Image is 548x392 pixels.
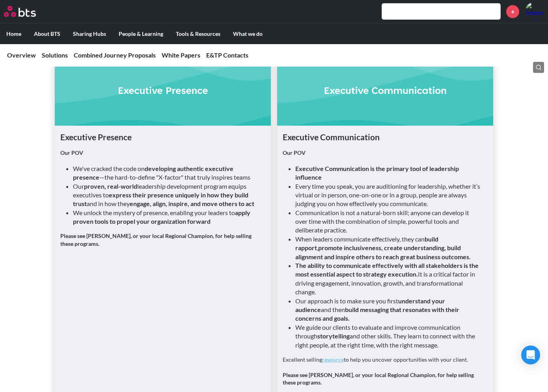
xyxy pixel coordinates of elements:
[73,182,259,208] li: Our leadership development program equips executives to and in how they
[295,182,481,208] li: Every time you speak, you are auditioning for leadership, whether it’s virtual or in person, one-...
[525,2,544,21] a: Profile
[7,51,36,59] a: Overview
[317,332,350,340] strong: storytelling
[112,24,170,44] label: People & Learning
[295,297,445,313] strong: understand your audience
[42,51,68,59] a: Solutions
[60,149,83,156] strong: Our POV
[170,24,227,44] label: Tools & Resources
[227,24,269,44] label: What we do
[506,5,519,18] a: +
[295,306,459,322] strong: build messaging that resonates with their concerns and goals.
[60,131,265,143] h1: Executive Presence
[28,24,67,44] label: About BTS
[73,208,259,226] li: We unlock the mystery of presence, enabling your leaders to
[295,261,481,297] li: It is a critical factor in driving engagement, innovation, growth, and transformational change.
[295,323,481,349] li: We guide our clients to evaluate and improve communication through and other skills. They learn t...
[295,165,459,181] strong: Executive Communication is the primary tool of leadership influence
[283,372,474,386] strong: Please see [PERSON_NAME], or your local Regional Champion, for help selling these programs.
[295,244,471,260] strong: promote inclusiveness, create understanding, build alignment and inspire others to reach great bu...
[74,51,156,59] a: Combined Journey Proposals
[84,182,137,190] strong: proven, real-world
[73,165,233,181] strong: developing authentic executive presence
[283,131,488,143] h1: Executive Communication
[175,191,233,199] strong: uniquely in how they
[4,6,50,17] a: Go home
[322,356,344,363] a: resource
[109,191,174,199] strong: express their presence
[525,2,544,21] img: Johanna Lindquist
[295,208,481,235] li: Communication is not a natural-born skill; anyone can develop it over time with the combination o...
[4,6,36,17] img: BTS Logo
[130,200,254,207] strong: engage, align, inspire, and move others to act
[162,51,200,59] a: White Papers
[295,297,481,323] li: Our approach is to make sure you first and then
[67,24,112,44] label: Sharing Hubs
[521,346,540,364] div: Open Intercom Messenger
[60,232,252,247] strong: Please see [PERSON_NAME], or your local Regional Champion, for help selling these programs.
[283,356,488,364] p: Excellent selling to help you uncover opportunities with your client.
[73,164,259,182] li: We've cracked the code on —the hard-to-define "X-factor" that truly inspires teams
[283,149,306,156] strong: Our POV
[295,262,479,278] strong: The ability to communicate effectively with all stakeholders is the most essential aspect to stra...
[206,51,248,59] a: E&TP Contacts
[295,235,481,261] li: When leaders communicate effectively, they can ,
